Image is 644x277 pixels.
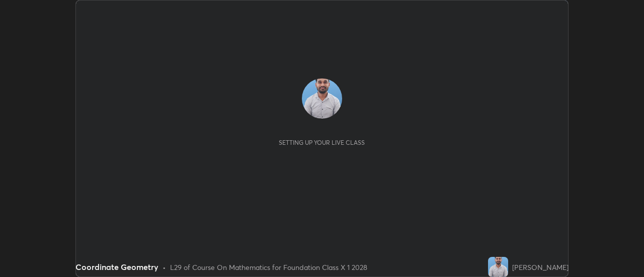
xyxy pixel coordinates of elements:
div: L29 of Course On Mathematics for Foundation Class X 1 2028 [170,262,367,272]
div: Coordinate Geometry [75,261,158,273]
div: [PERSON_NAME] [512,262,569,272]
img: 9134a19db12944be863c26d5fdae2459.jpg [302,78,342,119]
div: • [163,262,166,272]
img: 9134a19db12944be863c26d5fdae2459.jpg [488,257,508,277]
div: Setting up your live class [279,139,365,146]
